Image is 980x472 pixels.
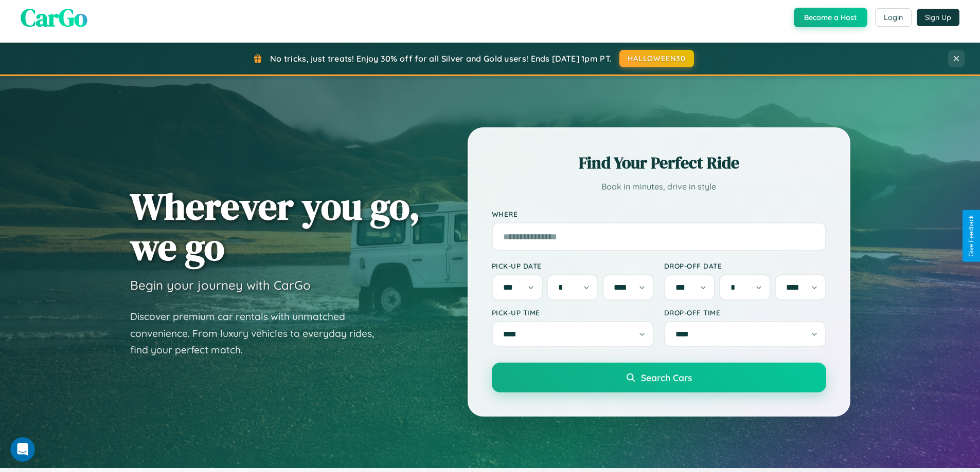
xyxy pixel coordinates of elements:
label: Drop-off Date [664,261,826,270]
button: Become a Host [794,8,867,27]
button: Login [875,8,912,27]
label: Drop-off Time [664,308,826,317]
p: Book in minutes, drive in style [492,179,826,194]
span: Search Cars [641,372,692,383]
label: Pick-up Time [492,308,654,317]
label: Where [492,210,826,218]
h2: Find Your Perfect Ride [492,152,826,174]
h3: Begin your journey with CarGo [130,277,311,293]
button: Search Cars [492,363,826,392]
button: HALLOWEEN30 [619,50,694,67]
label: Pick-up Date [492,261,654,270]
iframe: Intercom live chat [10,437,35,462]
button: Sign Up [917,9,959,26]
h1: Wherever you go, we go [130,186,420,267]
p: Discover premium car rentals with unmatched convenience. From luxury vehicles to everyday rides, ... [130,308,387,358]
span: No tricks, just treats! Enjoy 30% off for all Silver and Gold users! Ends [DATE] 1pm PT. [270,53,612,64]
span: CarGo [21,1,87,34]
div: Give Feedback [968,215,975,257]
